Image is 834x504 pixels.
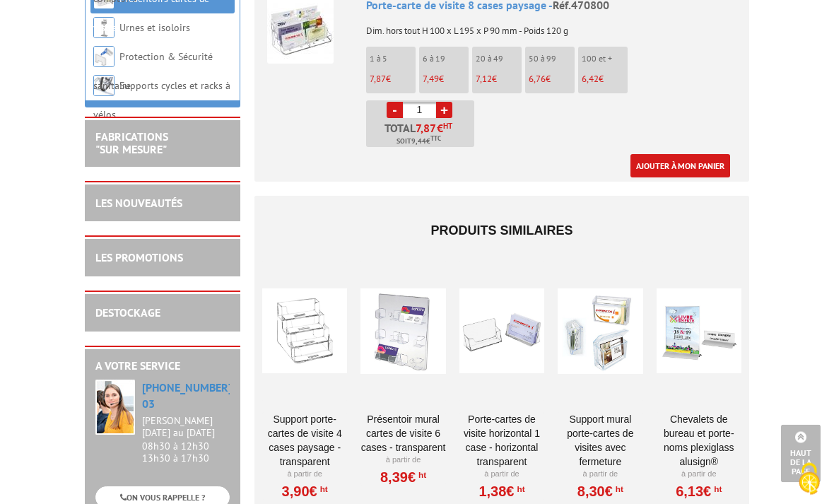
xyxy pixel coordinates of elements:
a: Porte-cartes de visite horizontal 1 case - horizontal Transparent [459,413,544,469]
a: 1,38€HT [478,488,524,496]
span: 7,87 [370,74,386,86]
p: 50 à 99 [529,54,575,64]
sup: HT [613,485,623,495]
img: widget-service.jpg [95,380,135,435]
a: Supports cycles et racks à vélos [93,80,230,122]
p: À partir de [360,455,445,467]
a: Présentoir mural cartes de visite 6 cases - transparent [360,413,445,455]
sup: HT [443,122,452,131]
span: 7,49 [423,74,439,86]
a: 3,90€HT [282,488,328,496]
p: € [582,75,628,85]
a: FABRICATIONS"Sur Mesure" [95,130,168,157]
a: 6,13€HT [676,488,722,496]
p: 6 à 19 [423,54,469,64]
a: + [436,102,452,119]
a: LES NOUVEAUTÉS [95,197,182,211]
span: 7,12 [476,74,492,86]
p: 1 à 5 [370,54,416,64]
a: [PHONE_NUMBER] 03 [142,381,232,411]
p: € [529,75,575,85]
a: Urnes et isoloirs [119,22,190,35]
span: 6,42 [582,74,599,86]
a: 8,39€HT [380,474,426,482]
span: Soit € [397,136,441,148]
p: € [370,75,416,85]
span: 9,44 [411,136,426,148]
sup: HT [514,485,524,495]
p: À partir de [459,469,544,481]
a: LES PROMOTIONS [95,251,183,265]
a: DESTOCKAGE [95,306,160,320]
a: Ajouter à mon panier [630,155,730,178]
a: support Porte-cartes de visite 4 cases paysage - transparent [262,413,347,469]
a: 8,30€HT [577,488,623,496]
a: Chevalets de bureau et porte-noms Plexiglass AluSign® [657,413,741,469]
p: 20 à 49 [476,54,522,64]
p: € [476,75,522,85]
a: Protection & Sécurité sanitaire [93,51,213,93]
p: À partir de [262,469,347,481]
p: € [423,75,469,85]
a: Support mural Porte-cartes de visites avec fermeture [558,413,642,469]
sup: HT [711,485,722,495]
p: Dim. hors tout H 100 x L 195 x P 90 mm - Poids 120 g [366,17,736,37]
p: 100 et + [582,54,628,64]
span: Produits similaires [430,224,572,238]
sup: HT [317,485,328,495]
span: € [437,123,443,134]
span: 6,76 [529,74,546,86]
a: - [387,102,403,119]
p: À partir de [657,469,741,481]
button: Cookies (fenêtre modale) [785,456,834,504]
span: 7,87 [416,123,437,134]
img: Protection & Sécurité sanitaire [93,47,114,68]
h2: A votre service [95,361,230,373]
div: 08h30 à 12h30 13h30 à 17h30 [142,416,230,464]
p: À partir de [558,469,642,481]
p: Total [370,123,474,148]
sup: HT [416,471,426,481]
a: Haut de la page [781,425,821,483]
sup: TTC [430,135,441,143]
img: Cookies (fenêtre modale) [792,462,827,497]
div: [PERSON_NAME][DATE] au [DATE] [142,416,230,440]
